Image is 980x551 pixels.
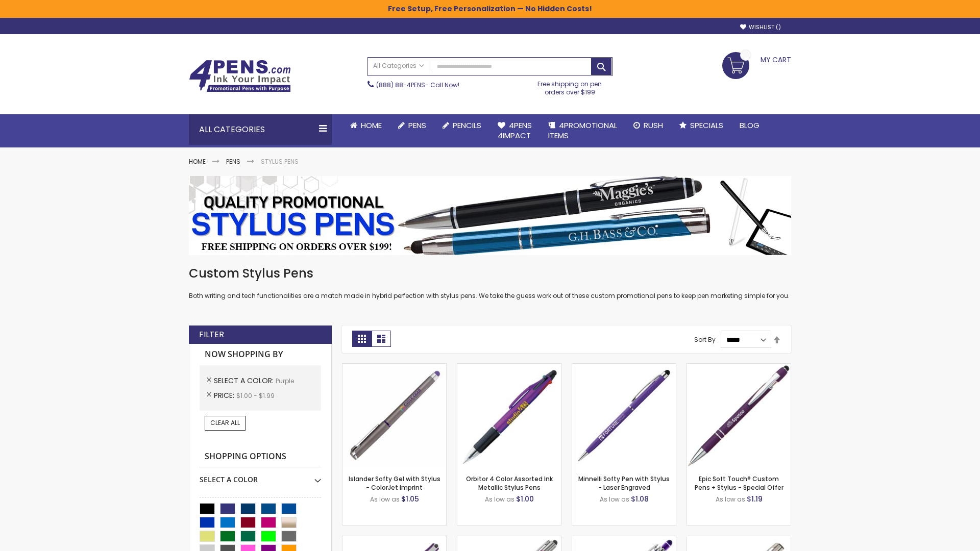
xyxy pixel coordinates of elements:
[453,120,481,131] span: Pencils
[189,176,791,255] img: Stylus Pens
[572,364,676,467] img: Minnelli Softy Pen with Stylus - Laser Engraved-Purple
[199,329,224,340] strong: Filter
[457,363,561,372] a: Orbitor 4 Color Assorted Ink Metallic Stylus Pens-Purple
[408,120,426,131] span: Pens
[716,495,745,504] span: As low as
[687,363,791,372] a: 4P-MS8B-Purple
[485,495,514,504] span: As low as
[342,536,446,544] a: Avendale Velvet Touch Stylus Gel Pen-Purple
[457,364,561,467] img: Orbitor 4 Color Assorted Ink Metallic Stylus Pens-Purple
[200,467,321,485] div: Select A Color
[349,474,440,491] a: Islander Softy Gel with Stylus - ColorJet Imprint
[516,494,534,504] span: $1.00
[210,418,240,427] span: Clear All
[625,114,671,137] a: Rush
[747,494,763,504] span: $1.19
[376,81,459,89] span: - Call Now!
[189,265,791,300] div: Both writing and tech functionalities are a match made in hybrid perfection with stylus pens. We ...
[200,446,321,468] strong: Shopping Options
[572,536,676,544] a: Phoenix Softy with Stylus Pen - Laser-Purple
[489,114,540,147] a: 4Pens4impact
[189,157,206,166] a: Home
[276,377,294,385] span: Purple
[261,157,299,166] strong: Stylus Pens
[376,81,425,89] a: (888) 88-4PENS
[368,58,429,74] a: All Categories
[189,265,791,282] h1: Custom Stylus Pens
[600,495,629,504] span: As low as
[226,157,240,166] a: Pens
[694,335,716,344] label: Sort By
[687,364,791,467] img: 4P-MS8B-Purple
[466,474,553,491] a: Orbitor 4 Color Assorted Ink Metallic Stylus Pens
[572,363,676,372] a: Minnelli Softy Pen with Stylus - Laser Engraved-Purple
[740,23,781,31] a: Wishlist
[342,363,446,372] a: Islander Softy Gel with Stylus - ColorJet Imprint-Purple
[373,62,424,70] span: All Categories
[540,114,625,147] a: 4PROMOTIONALITEMS
[690,120,723,131] span: Specials
[578,474,670,491] a: Minnelli Softy Pen with Stylus - Laser Engraved
[214,375,276,386] span: Select A Color
[352,331,372,347] strong: Grid
[189,60,291,92] img: 4Pens Custom Pens and Promotional Products
[687,536,791,544] a: Tres-Chic Touch Pen - Standard Laser-Purple
[631,494,649,504] span: $1.08
[342,364,446,467] img: Islander Softy Gel with Stylus - ColorJet Imprint-Purple
[671,114,731,137] a: Specials
[498,120,532,141] span: 4Pens 4impact
[189,114,332,145] div: All Categories
[390,114,434,137] a: Pens
[214,390,236,400] span: Price
[401,494,419,504] span: $1.05
[457,536,561,544] a: Tres-Chic with Stylus Metal Pen - Standard Laser-Purple
[527,76,613,96] div: Free shipping on pen orders over $199
[548,120,617,141] span: 4PROMOTIONAL ITEMS
[740,120,759,131] span: Blog
[342,114,390,137] a: Home
[434,114,489,137] a: Pencils
[695,474,783,491] a: Epic Soft Touch® Custom Pens + Stylus - Special Offer
[731,114,768,137] a: Blog
[200,344,321,365] strong: Now Shopping by
[361,120,382,131] span: Home
[370,495,400,504] span: As low as
[205,416,246,430] a: Clear All
[644,120,663,131] span: Rush
[236,391,275,400] span: $1.00 - $1.99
